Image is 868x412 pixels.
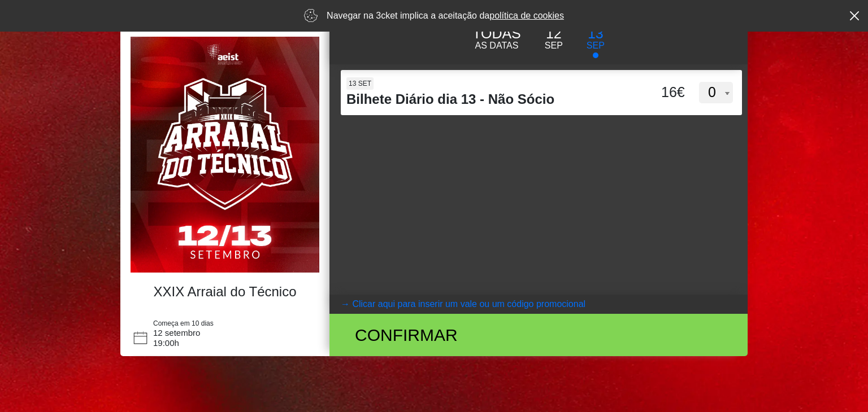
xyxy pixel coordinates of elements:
[153,328,200,348] span: 12 setembro 19:00h
[587,23,605,45] p: 13
[461,23,533,53] button: TODAS AS DATAS
[346,91,631,108] h4: Bilhete Diário dia 13 - Não Sócio
[472,23,521,45] p: TODAS
[533,23,575,53] button: 12 Sep
[131,37,319,273] img: e49d6b16d0b2489fbe161f82f243c176.webp
[327,9,564,23] p: Navegar na 3cket implica a aceitação da
[699,82,733,103] select: 13 set Bilhete Diário dia 13 - Não Sócio 16€
[346,322,602,348] div: Confirmar
[136,284,314,300] h4: XXIX Arraial do Técnico
[575,23,617,59] button: 13 Sep
[346,77,374,90] span: 13 set
[341,297,350,311] arrow: →
[631,82,688,103] div: 16€
[153,319,214,327] span: Começa em 10 dias
[489,11,564,20] a: política de cookies
[545,39,563,52] p: Sep
[329,295,748,314] button: → Clicar aqui para inserir um vale ou um código promocional
[329,314,748,356] button: Confirmar
[545,23,563,45] p: 12
[352,299,585,309] coupontext: Clicar aqui para inserir um vale ou um código promocional
[472,39,521,52] p: AS DATAS
[587,39,605,52] p: Sep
